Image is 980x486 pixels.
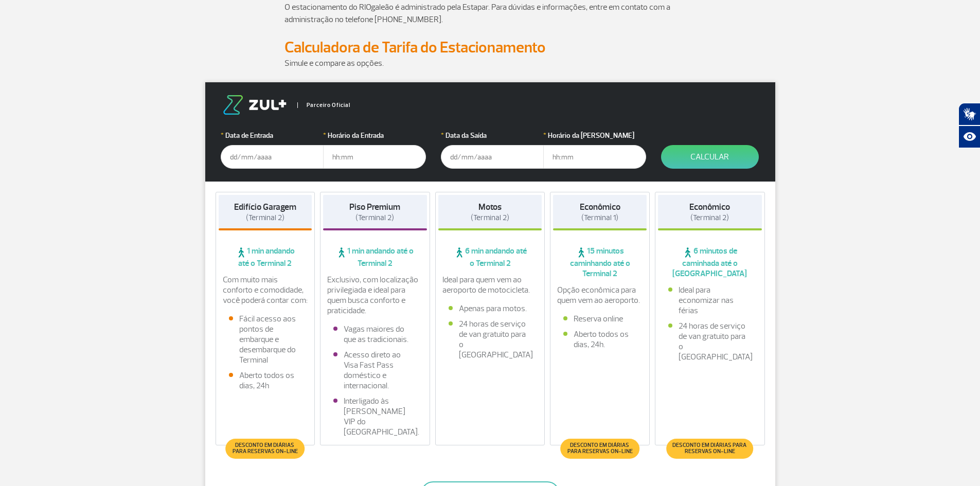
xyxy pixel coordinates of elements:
li: Interligado às [PERSON_NAME] VIP do [GEOGRAPHIC_DATA]. [333,396,417,437]
input: dd/mm/aaaa [441,145,544,169]
li: Acesso direto ao Visa Fast Pass doméstico e internacional. [333,350,417,391]
p: Simule e compare as opções. [284,57,696,69]
li: Fácil acesso aos pontos de embarque e desembarque do Terminal [229,314,302,365]
p: Exclusivo, com localização privilegiada e ideal para quem busca conforto e praticidade. [327,275,423,316]
strong: Econômico [580,202,620,212]
li: Apenas para motos. [449,303,532,314]
span: 1 min andando até o Terminal 2 [219,246,312,268]
li: Aberto todos os dias, 24h [229,370,302,391]
p: Ideal para quem vem ao aeroporto de motocicleta. [442,275,538,295]
span: (Terminal 2) [246,213,284,223]
label: Data de Entrada [221,130,324,141]
p: Opção econômica para quem vem ao aeroporto. [557,285,643,305]
li: Ideal para economizar nas férias [668,285,752,316]
span: 1 min andando até o Terminal 2 [323,246,427,268]
span: (Terminal 2) [355,213,394,223]
input: hh:mm [543,145,646,169]
strong: Motos [478,202,502,212]
input: hh:mm [323,145,426,169]
span: (Terminal 2) [690,213,729,223]
input: dd/mm/aaaa [221,145,324,169]
span: Desconto em diárias para reservas on-line [231,442,299,455]
div: Plugin de acessibilidade da Hand Talk. [958,103,980,148]
span: Desconto em diárias para reservas on-line [565,442,634,455]
button: Abrir tradutor de língua de sinais. [958,103,980,125]
label: Data da Saída [441,130,544,141]
h2: Calculadora de Tarifa do Estacionamento [284,38,696,57]
strong: Edifício Garagem [234,202,296,212]
strong: Econômico [689,202,730,212]
p: O estacionamento do RIOgaleão é administrado pela Estapar. Para dúvidas e informações, entre em c... [284,1,696,26]
li: 24 horas de serviço de van gratuito para o [GEOGRAPHIC_DATA] [668,321,752,362]
button: Calcular [661,145,759,169]
label: Horário da Entrada [323,130,426,141]
li: Aberto todos os dias, 24h. [563,329,636,350]
span: Desconto em diárias para reservas on-line [671,442,748,455]
p: Com muito mais conforto e comodidade, você poderá contar com: [223,275,308,305]
span: 6 minutos de caminhada até o [GEOGRAPHIC_DATA] [658,246,762,279]
img: logo-zul.png [221,95,289,115]
span: (Terminal 1) [581,213,618,223]
li: Reserva online [563,314,636,324]
span: (Terminal 2) [471,213,509,223]
li: Vagas maiores do que as tradicionais. [333,324,417,345]
label: Horário da [PERSON_NAME] [543,130,646,141]
span: 6 min andando até o Terminal 2 [438,246,542,268]
span: 15 minutos caminhando até o Terminal 2 [553,246,647,279]
strong: Piso Premium [349,202,400,212]
button: Abrir recursos assistivos. [958,125,980,148]
span: Parceiro Oficial [297,102,350,108]
li: 24 horas de serviço de van gratuito para o [GEOGRAPHIC_DATA] [449,319,532,360]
